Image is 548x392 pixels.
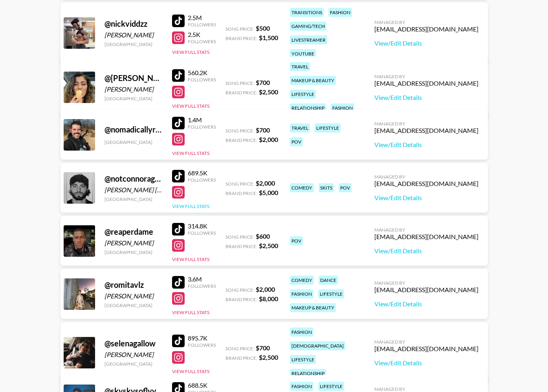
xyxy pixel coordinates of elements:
[104,96,163,101] div: [GEOGRAPHIC_DATA]
[225,190,257,196] span: Brand Price:
[172,103,209,109] button: View Full Stats
[374,94,478,101] a: View/Edit Details
[188,222,216,230] div: 314.8K
[374,174,478,180] div: Managed By
[188,77,216,83] div: Followers
[225,287,254,293] span: Song Price:
[374,247,478,255] a: View/Edit Details
[188,275,216,283] div: 3.6M
[331,103,354,112] div: fashion
[374,127,478,134] div: [EMAIL_ADDRESS][DOMAIN_NAME]
[225,137,257,143] span: Brand Price:
[104,361,163,367] div: [GEOGRAPHIC_DATA]
[374,280,478,286] div: Managed By
[374,141,478,149] a: View/Edit Details
[256,79,270,86] strong: $ 700
[290,123,310,133] div: travel
[290,183,314,192] div: comedy
[225,26,254,32] span: Song Price:
[188,381,216,389] div: 688.5K
[290,90,316,99] div: lifestyle
[374,339,478,345] div: Managed By
[225,296,257,302] span: Brand Price:
[290,8,324,17] div: transitions
[256,232,270,240] strong: $ 600
[172,150,209,156] button: View Full Stats
[225,243,257,249] span: Brand Price:
[188,169,216,177] div: 689.5K
[259,353,278,361] strong: $ 2,500
[374,300,478,308] a: View/Edit Details
[374,386,478,392] div: Managed By
[104,19,163,29] div: @ nickviddzz
[188,69,216,77] div: 560.2K
[188,22,216,28] div: Followers
[290,355,316,364] div: lifestyle
[374,286,478,294] div: [EMAIL_ADDRESS][DOMAIN_NAME]
[172,309,209,315] button: View Full Stats
[374,227,478,233] div: Managed By
[225,35,257,41] span: Brand Price:
[104,227,163,237] div: @ reaperdame
[256,285,275,293] strong: $ 2,000
[290,276,314,285] div: comedy
[290,303,336,312] div: makeup & beauty
[319,183,334,192] div: skits
[104,249,163,255] div: [GEOGRAPHIC_DATA]
[374,25,478,33] div: [EMAIL_ADDRESS][DOMAIN_NAME]
[104,139,163,145] div: [GEOGRAPHIC_DATA]
[104,174,163,184] div: @ notconnoragain
[374,180,478,188] div: [EMAIL_ADDRESS][DOMAIN_NAME]
[318,382,344,391] div: lifestyle
[104,239,163,247] div: [PERSON_NAME]
[188,334,216,342] div: 895.7K
[259,242,278,249] strong: $ 2,500
[290,49,316,58] div: youtube
[104,302,163,308] div: [GEOGRAPHIC_DATA]
[188,116,216,124] div: 1.4M
[104,73,163,83] div: @ [PERSON_NAME].[PERSON_NAME]
[225,181,254,187] span: Song Price:
[104,31,163,39] div: [PERSON_NAME]
[339,183,352,192] div: pov
[290,236,303,245] div: pov
[290,103,326,112] div: relationship
[290,382,313,391] div: fashion
[188,31,216,39] div: 2.5K
[104,125,163,134] div: @ nomadicallyryan
[188,39,216,44] div: Followers
[374,19,478,25] div: Managed By
[259,34,278,41] strong: $ 1,500
[290,289,313,298] div: fashion
[188,230,216,236] div: Followers
[188,177,216,183] div: Followers
[290,369,326,378] div: relationship
[188,342,216,348] div: Followers
[318,289,344,298] div: lifestyle
[225,234,254,240] span: Song Price:
[256,179,275,187] strong: $ 2,000
[290,35,327,44] div: livestreamer
[104,41,163,47] div: [GEOGRAPHIC_DATA]
[188,124,216,130] div: Followers
[172,368,209,374] button: View Full Stats
[172,203,209,209] button: View Full Stats
[374,359,478,367] a: View/Edit Details
[374,345,478,353] div: [EMAIL_ADDRESS][DOMAIN_NAME]
[104,339,163,348] div: @ selenagallow
[259,189,278,196] strong: $ 5,000
[256,24,270,32] strong: $ 500
[225,346,254,352] span: Song Price:
[259,295,278,302] strong: $ 8,000
[172,49,209,55] button: View Full Stats
[374,121,478,127] div: Managed By
[290,62,310,71] div: travel
[188,283,216,289] div: Followers
[188,14,216,22] div: 2.5M
[104,196,163,202] div: [GEOGRAPHIC_DATA]
[104,280,163,290] div: @ romitavlz
[225,90,257,96] span: Brand Price:
[290,328,313,337] div: fashion
[256,344,270,352] strong: $ 700
[328,8,352,17] div: fashion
